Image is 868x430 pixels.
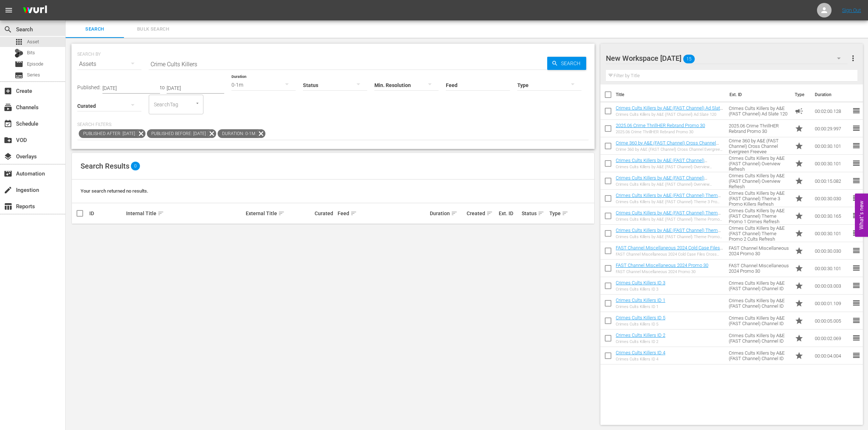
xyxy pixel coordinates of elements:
[849,50,857,67] button: more_vert
[467,209,497,218] div: Created
[616,322,665,327] div: Crimes Cults Killers ID 5
[15,38,23,46] span: Asset
[77,54,141,74] div: Assets
[27,38,39,46] span: Asset
[538,210,544,217] span: sort
[616,287,665,292] div: Crimes Cults Killers ID 3
[616,112,723,117] div: Crimes Cults Killers by A&E (FAST Channel) Ad Slate 120
[852,334,861,342] span: reorder
[160,84,165,90] span: to
[246,209,312,218] div: External Title
[852,316,861,325] span: reorder
[81,188,148,194] span: Your search returned no results.
[616,193,721,204] a: Crimes Cults Killers by A&E (FAST Channel) Theme 3 Promo Killers Refresh
[128,25,178,33] span: Bulk Search
[89,210,124,216] div: ID
[726,347,792,364] td: Crimes Cults Killers by A&E (FAST Channel) Channel ID
[616,158,707,169] a: Crimes Cults Killers by A&E (FAST Channel) Overview Refresh
[350,210,357,217] span: sort
[852,176,861,185] span: reorder
[547,57,586,70] button: Search
[795,212,803,220] span: Promo
[4,169,12,178] span: Automation
[849,54,857,63] span: more_vert
[726,242,792,260] td: FAST Channel Miscellaneous 2024 Promo 30
[726,295,792,312] td: Crimes Cults Killers by A&E (FAST Channel) Channel ID
[278,210,285,217] span: sort
[616,280,665,285] a: Crimes Cults Killers ID 3
[812,172,852,190] td: 00:00:15.082
[795,194,803,203] span: Promo
[726,172,792,190] td: Crimes Cults Killers by A&E (FAST Channel) Overview Refresh
[616,269,708,274] div: FAST Channel Miscellaneous 2024 Promo 30
[606,48,848,68] div: New Workspace [DATE]
[616,252,723,257] div: FAST Channel Miscellaneous 2024 Cold Case Files Cross Channel Promo 30
[616,147,723,152] div: Crime 360 by A&E (FAST Channel) Cross Channel Evergreen Freevee
[812,242,852,260] td: 00:00:30.030
[4,6,13,15] span: menu
[15,49,23,58] div: Bits
[726,137,792,155] td: Crime 360 by A&E (FAST Channel) Cross Channel Evergreen Freevee
[725,84,791,105] th: Ext. ID
[616,123,705,128] a: 2025.06 Crime ThrillHER Rebrand Promo 30
[131,162,140,170] span: 0
[616,165,723,169] div: Crimes Cults Killers by A&E (FAST Channel) Overview Refresh
[795,142,803,150] span: Promo
[852,211,861,220] span: reorder
[616,217,723,222] div: Crimes Cults Killers by A&E (FAST Channel) Theme Promo 1 Crimes Refresh
[616,140,719,151] a: Crime 360 by A&E (FAST Channel) Cross Channel Evergreen Freevee
[852,229,861,237] span: reorder
[812,347,852,364] td: 00:00:04.004
[616,105,723,116] a: Crimes Cults Killers by A&E (FAST Channel) Ad Slate 120
[812,277,852,295] td: 00:00:03.003
[812,312,852,330] td: 00:00:05.005
[17,2,52,19] img: ans4CAIJ8jUAAAAAAAAAAAAAAAAAAAAAAAAgQb4GAAAAAAAAAAAAAAAAAAAAAAAAJMjXAAAAAAAAAAAAAAAAAAAAAAAAgAT5G...
[812,120,852,137] td: 00:00:29.997
[616,357,665,362] div: Crimes Cults Killers ID 4
[558,57,586,70] span: Search
[795,159,803,168] span: Promo
[70,25,120,33] span: Search
[218,129,257,138] span: Duration: 0-1m
[4,202,12,211] span: Reports
[522,209,547,218] div: Status
[616,234,723,239] div: Crimes Cults Killers by A&E (FAST Channel) Theme Promo 2 Cults Refresh
[812,330,852,347] td: 00:00:02.069
[77,122,589,128] p: Search Filters:
[812,207,852,225] td: 00:00:30.165
[795,229,803,238] span: Promo
[27,71,40,79] span: Series
[852,264,861,272] span: reorder
[616,228,721,238] a: Crimes Cults Killers by A&E (FAST Channel) Theme Promo 2 Cults Refresh
[726,312,792,330] td: Crimes Cults Killers by A&E (FAST Channel) Channel ID
[726,102,792,120] td: Crimes Cults Killers by A&E (FAST Channel) Ad Slate 120
[4,87,12,95] span: Create
[549,209,565,218] div: Type
[15,71,23,80] span: Series
[616,210,721,221] a: Crimes Cults Killers by A&E (FAST Channel) Theme Promo 1 Crimes Refresh
[486,210,493,217] span: sort
[726,120,792,137] td: 2025.06 Crime ThrillHER Rebrand Promo 30
[795,107,803,115] span: Ad
[4,186,12,194] span: Ingestion
[795,351,803,360] span: Promo
[726,190,792,207] td: Crimes Cults Killers by A&E (FAST Channel) Theme 3 Promo Killers Refresh
[795,299,803,308] span: Promo
[616,297,665,303] a: Crimes Cults Killers ID 1
[795,124,803,133] span: Promo
[852,351,861,360] span: reorder
[27,49,35,56] span: Bits
[795,334,803,343] span: Promo
[562,210,568,217] span: sort
[726,207,792,225] td: Crimes Cults Killers by A&E (FAST Channel) Theme Promo 1 Crimes Refresh
[616,200,723,204] div: Crimes Cults Killers by A&E (FAST Channel) Theme 3 Promo Killers Refresh
[616,304,665,309] div: Crimes Cults Killers ID 1
[79,129,137,138] span: Published After: [DATE]
[852,106,861,115] span: reorder
[616,175,707,186] a: Crimes Cults Killers by A&E (FAST Channel) Overview Refresh
[499,210,519,216] div: Ext. ID
[795,281,803,290] span: Promo
[231,75,296,95] div: 0-1m
[852,124,861,133] span: reorder
[852,194,861,202] span: reorder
